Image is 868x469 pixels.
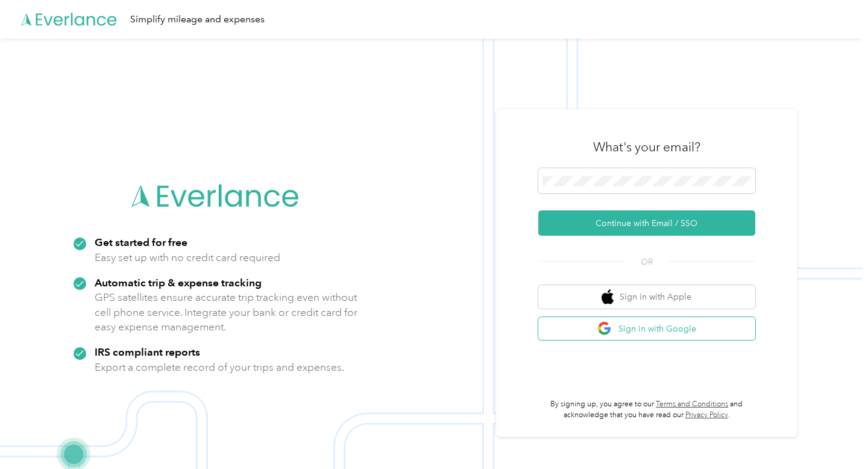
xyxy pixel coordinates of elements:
strong: Automatic trip & expense tracking [95,276,262,289]
p: Export a complete record of your trips and expenses. [95,360,344,375]
a: Privacy Policy [685,411,728,420]
p: Easy set up with no credit card required [95,250,280,265]
button: Continue with Email / SSO [538,210,755,236]
strong: IRS compliant reports [95,345,200,358]
img: google logo [597,321,612,336]
h3: What's your email? [593,139,700,156]
img: apple logo [602,289,614,304]
button: google logoSign in with Google [538,317,755,341]
span: OR [626,256,668,268]
strong: Get started for free [95,236,187,248]
button: apple logoSign in with Apple [538,285,755,309]
p: GPS satellites ensure accurate trip tracking even without cell phone service. Integrate your bank... [95,290,358,335]
p: By signing up, you agree to our and acknowledge that you have read our . [538,399,755,420]
div: Simplify mileage and expenses [130,12,265,27]
a: Terms and Conditions [656,400,728,409]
